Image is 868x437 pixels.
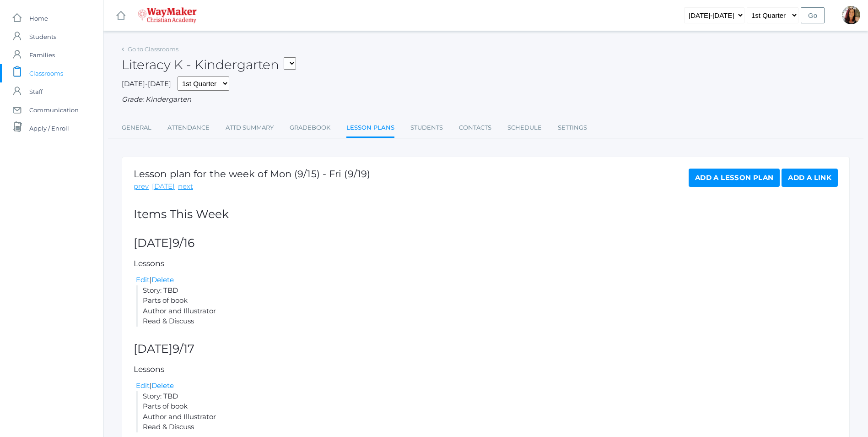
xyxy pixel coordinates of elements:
a: Edit [136,381,150,390]
img: waymaker-logo-stack-white-1602f2b1af18da31a5905e9982d058868370996dac5278e84edea6dabf9a3315.png [138,7,197,23]
h2: [DATE] [134,237,838,250]
a: Add a Link [782,169,838,187]
span: Communication [29,101,79,119]
a: Contacts [459,119,491,137]
h2: [DATE] [134,343,838,355]
a: Schedule [507,119,542,137]
span: Apply / Enroll [29,119,69,137]
span: 9/16 [173,236,194,250]
div: | [136,275,838,285]
a: Students [410,119,443,137]
a: Delete [151,275,174,284]
a: General [122,119,151,137]
h2: Items This Week [134,208,838,221]
li: Story: TBD Parts of book Author and Illustrator Read & Discuss [136,285,838,327]
input: Go [801,7,825,23]
span: Students [29,27,56,46]
span: Families [29,46,55,64]
span: [DATE]-[DATE] [122,79,171,88]
a: Lesson Plans [346,119,394,138]
a: Attd Summary [226,119,274,137]
div: | [136,381,838,391]
h2: Literacy K - Kindergarten [122,58,296,72]
a: Settings [558,119,587,137]
a: Go to Classrooms [128,45,178,53]
a: [DATE] [152,181,175,192]
h5: Lessons [134,259,838,268]
span: Staff [29,82,43,101]
div: Grade: Kindergarten [122,94,850,105]
span: Home [29,9,48,27]
a: Gradebook [290,119,330,137]
div: Gina Pecor [842,6,860,24]
span: 9/17 [173,342,194,355]
a: next [178,181,193,192]
a: Add a Lesson Plan [689,169,780,187]
li: Story: TBD Parts of book Author and Illustrator Read & Discuss [136,391,838,432]
a: prev [134,181,149,192]
span: Classrooms [29,64,63,82]
h1: Lesson plan for the week of Mon (9/15) - Fri (9/19) [134,169,370,179]
h5: Lessons [134,365,838,374]
a: Delete [151,381,174,390]
a: Edit [136,275,150,284]
a: Attendance [167,119,210,137]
